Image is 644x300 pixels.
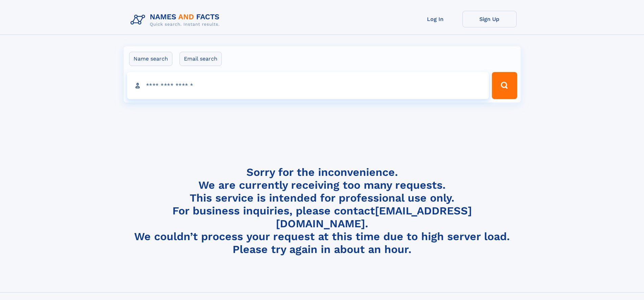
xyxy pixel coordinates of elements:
[129,52,172,66] label: Name search
[128,11,225,29] img: Logo Names and Facts
[462,11,517,27] a: Sign Up
[492,72,517,99] button: Search Button
[276,204,472,230] a: [EMAIL_ADDRESS][DOMAIN_NAME]
[127,72,489,99] input: search input
[408,11,462,27] a: Log In
[128,166,517,256] h4: Sorry for the inconvenience. We are currently receiving too many requests. This service is intend...
[180,52,222,66] label: Email search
